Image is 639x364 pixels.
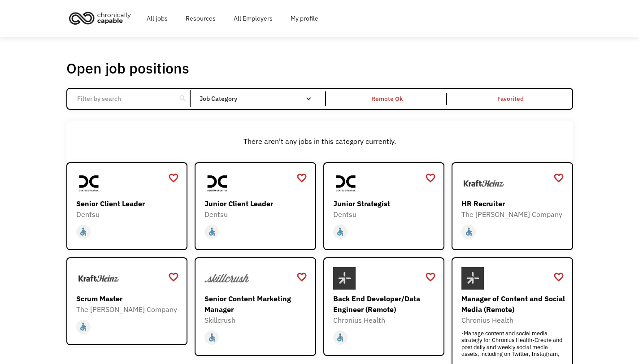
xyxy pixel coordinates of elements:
div: Senior Content Marketing Manager [204,293,309,315]
div: accessible [78,320,88,334]
a: favorite_border [168,171,179,185]
div: Chronius Health [333,315,437,325]
img: Dentsu [204,172,230,195]
div: accessible [207,225,217,238]
div: Dentsu [76,209,180,220]
div: Scrum Master [76,293,180,304]
a: All Employers [225,4,282,33]
a: The Kraft Heinz CompanyScrum MasterThe [PERSON_NAME] Companyaccessible [66,257,188,345]
a: The Kraft Heinz CompanyHR RecruiterThe [PERSON_NAME] Companyaccessible [452,162,573,250]
div: Remote Ok [371,93,403,104]
div: Skillcrush [204,315,309,325]
img: Skillcrush [204,267,249,290]
a: Favorited [449,89,572,109]
div: Senior Client Leader [76,198,180,209]
a: My profile [282,4,327,33]
div: accessible [464,225,474,238]
img: The Kraft Heinz Company [76,267,121,290]
div: Dentsu [333,209,437,220]
a: favorite_border [553,171,564,185]
img: Dentsu [333,172,359,195]
a: SkillcrushSenior Content Marketing ManagerSkillcrushaccessible [195,257,316,356]
input: Filter by search [72,90,172,107]
div: -Manage content and social media strategy for Chronius Health-Create and post daily and weekly so... [461,330,565,357]
div: accessible [335,225,345,238]
div: HR Recruiter [461,198,565,209]
div: Dentsu [204,209,309,220]
a: favorite_border [168,270,179,284]
a: favorite_border [296,270,307,284]
div: Job Category [200,95,320,102]
a: favorite_border [553,270,564,284]
div: Job Category [200,91,320,106]
a: DentsuJunior Client LeaderDentsuaccessible [195,162,316,250]
a: Remote Ok [326,89,449,109]
a: favorite_border [296,171,307,185]
img: Chronius Health [333,267,356,290]
div: search [178,92,187,105]
a: favorite_border [425,171,436,185]
a: home [66,8,138,28]
div: The [PERSON_NAME] Company [461,209,565,220]
a: favorite_border [425,270,436,284]
div: Junior Strategist [333,198,437,209]
div: Chronius Health [461,315,565,325]
img: Chronius Health [461,267,484,290]
div: Back End Developer/Data Engineer (Remote) [333,293,437,315]
a: Resources [177,4,225,33]
div: The [PERSON_NAME] Company [76,304,180,315]
div: Manager of Content and Social Media (Remote) [461,293,565,315]
a: All jobs [138,4,177,33]
div: Junior Client Leader [204,198,309,209]
h1: Open job positions [66,59,189,77]
div: accessible [335,331,345,344]
div: accessible [78,225,88,238]
div: accessible [207,331,217,344]
img: The Kraft Heinz Company [461,172,506,195]
form: Email Form [66,88,573,110]
a: DentsuJunior StrategistDentsuaccessible [323,162,445,250]
img: Dentsu [76,172,102,195]
div: There aren't any jobs in this category currently. [71,136,569,147]
a: Chronius HealthBack End Developer/Data Engineer (Remote)Chronius Healthaccessible [323,257,445,356]
img: Chronically Capable logo [66,8,134,28]
a: DentsuSenior Client LeaderDentsuaccessible [66,162,188,250]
